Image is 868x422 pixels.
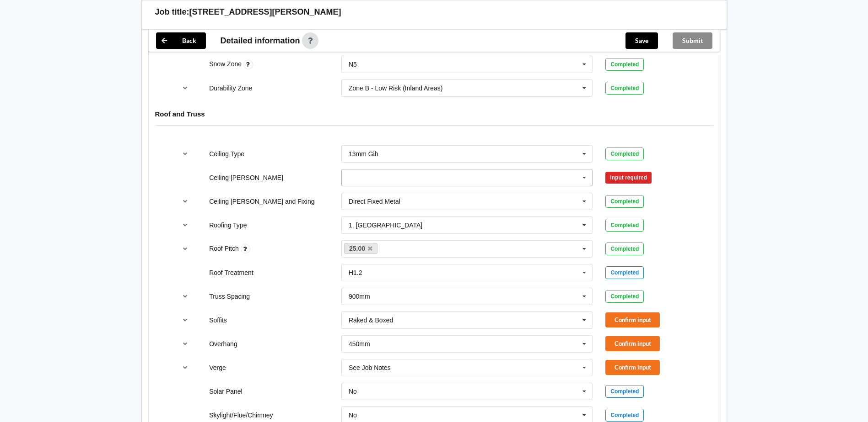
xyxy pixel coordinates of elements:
button: reference-toggle [176,146,194,162]
label: Overhang [209,340,237,348]
div: Input required [605,172,652,184]
button: reference-toggle [176,359,194,376]
div: See Job Notes [349,364,391,371]
h3: [STREET_ADDRESS][PERSON_NAME] [189,7,341,17]
div: Completed [605,385,644,398]
button: Confirm input [605,360,660,375]
label: Roof Treatment [209,269,253,276]
div: Zone B - Low Risk (Inland Areas) [349,85,442,91]
span: Detailed information [221,37,300,45]
label: Ceiling [PERSON_NAME] and Fixing [209,198,314,205]
label: Solar Panel [209,388,242,395]
div: Completed [605,243,644,255]
label: Roof Pitch [209,245,240,252]
button: reference-toggle [176,241,194,257]
div: Completed [605,195,644,208]
button: Confirm input [605,336,660,351]
button: Save [625,32,658,49]
label: Skylight/Flue/Chimney [209,411,273,419]
label: Verge [209,364,226,371]
label: Ceiling Type [209,150,244,158]
button: reference-toggle [176,312,194,328]
div: Completed [605,409,644,422]
div: N5 [349,61,357,68]
label: Soffits [209,316,227,324]
div: Completed [605,266,644,279]
button: reference-toggle [176,217,194,233]
div: 450mm [349,341,370,347]
div: Raked & Boxed [349,317,393,323]
label: Ceiling [PERSON_NAME] [209,174,283,181]
div: Completed [605,290,644,303]
div: No [349,388,357,395]
button: Back [156,32,206,49]
div: Completed [605,58,644,71]
div: 13mm Gib [349,151,378,157]
label: Durability Zone [209,84,252,92]
button: reference-toggle [176,193,194,210]
div: Completed [605,82,644,95]
label: Truss Spacing [209,293,250,300]
div: No [349,412,357,418]
button: reference-toggle [176,336,194,352]
label: Snow Zone [209,60,243,68]
button: Confirm input [605,312,660,327]
label: Roofing Type [209,222,247,229]
button: reference-toggle [176,80,194,96]
div: Completed [605,219,644,232]
h3: Job title: [155,7,189,17]
button: reference-toggle [176,288,194,305]
a: 25.00 [344,243,378,254]
div: 900mm [349,293,370,300]
div: 1. [GEOGRAPHIC_DATA] [349,222,422,228]
h4: Roof and Truss [155,110,713,118]
div: H1.2 [349,269,362,276]
div: Direct Fixed Metal [349,198,400,205]
div: Completed [605,148,644,160]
